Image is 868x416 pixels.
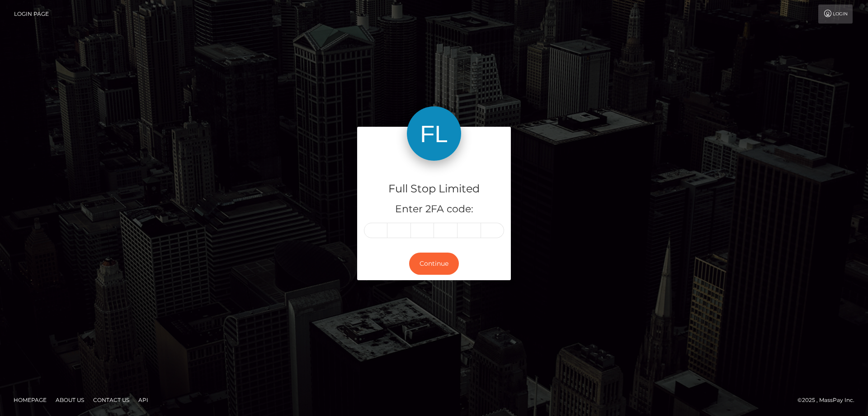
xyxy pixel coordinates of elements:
[10,393,50,407] a: Homepage
[52,393,88,407] a: About Us
[818,5,853,24] a: Login
[407,106,461,161] img: Full Stop Limited
[409,253,459,275] button: Continue
[364,202,504,216] h5: Enter 2FA code:
[14,5,49,24] a: Login Page
[135,393,152,407] a: API
[797,395,861,405] div: © 2025 , MassPay Inc.
[90,393,133,407] a: Contact Us
[364,181,504,197] h4: Full Stop Limited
